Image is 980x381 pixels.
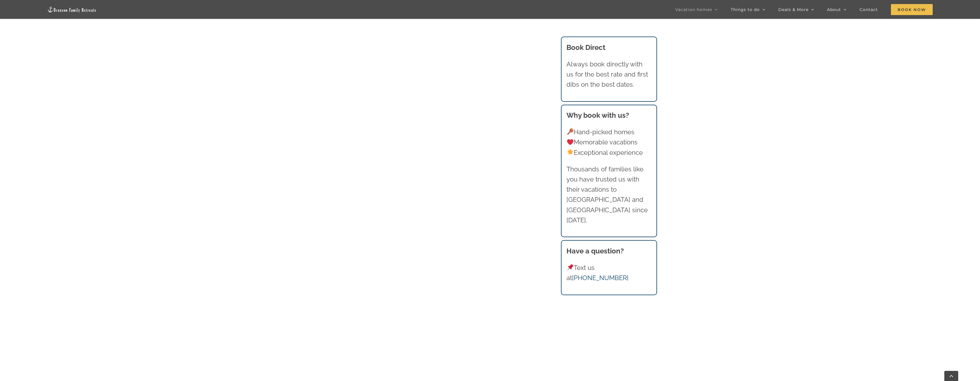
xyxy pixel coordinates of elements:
span: Vacation homes [675,8,712,12]
img: ❤️ [567,139,573,145]
h3: Why book with us? [566,110,651,121]
p: Always book directly with us for the best rate and first dibs on the best dates. [566,59,651,90]
strong: Have a question? [566,247,624,255]
span: Things to do [731,8,760,12]
p: Text us at [566,263,651,283]
img: 📌 [567,264,573,271]
img: 🔑 [567,128,573,135]
img: Branson Family Retreats Logo [47,6,97,13]
b: Book Direct [566,43,605,52]
span: Book Now [891,4,933,15]
p: Hand-picked homes Memorable vacations Exceptional experience [566,127,651,158]
a: [PHONE_NUMBER] [572,274,629,282]
img: 🌟 [567,149,573,155]
span: Deals & More [778,8,808,12]
span: Contact [860,8,878,12]
span: About [827,8,841,12]
p: Thousands of families like you have trusted us with their vacations to [GEOGRAPHIC_DATA] and [GEO... [566,164,651,225]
